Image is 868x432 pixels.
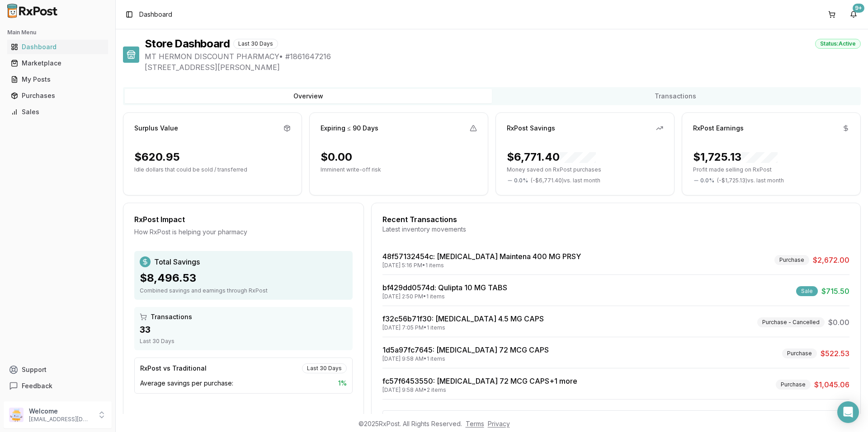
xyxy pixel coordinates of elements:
[7,104,108,120] a: Sales
[11,42,104,51] div: Dashboard
[815,39,861,49] div: Status: Active
[382,283,507,292] a: bf429dd0574d: Qulipta 10 MG TABS
[4,378,112,394] button: Feedback
[382,214,849,225] div: Recent Transactions
[140,364,207,373] div: RxPost vs Traditional
[29,416,92,423] p: [EMAIL_ADDRESS][DOMAIN_NAME]
[140,379,233,388] span: Average savings per purchase:
[693,166,849,173] p: Profit made selling on RxPost
[139,10,172,19] nav: breadcrumb
[492,89,859,103] button: Transactions
[22,381,52,390] span: Feedback
[821,348,849,359] span: $522.53
[134,228,353,237] div: How RxPost is helping your pharmacy
[382,386,577,394] div: [DATE] 9:58 AM • 2 items
[145,62,861,73] span: [STREET_ADDRESS][PERSON_NAME]
[140,323,347,336] div: 33
[507,166,663,173] p: Money saved on RxPost purchases
[321,166,477,173] p: Imminent write-off risk
[507,150,596,164] div: $6,771.40
[338,379,347,388] span: 1 %
[382,345,549,354] a: 1d5a97fc7645: [MEDICAL_DATA] 72 MCG CAPS
[796,286,818,296] div: Sale
[382,252,581,261] a: 48f57132454c: [MEDICAL_DATA] Maintena 400 MG PRSY
[813,255,849,265] span: $2,672.00
[7,55,108,71] a: Marketplace
[382,225,849,234] div: Latest inventory movements
[514,177,528,184] span: 0.0 %
[321,150,352,164] div: $0.00
[11,75,104,84] div: My Posts
[488,420,510,427] a: Privacy
[140,287,347,294] div: Combined savings and earnings through RxPost
[717,177,784,184] span: ( - $1,725.13 ) vs. last month
[814,379,849,390] span: $1,045.06
[7,29,108,36] h2: Main Menu
[151,312,192,321] span: Transactions
[145,51,861,62] span: MT HERMON DISCOUNT PHARMACY • # 1861647216
[4,40,112,54] button: Dashboard
[828,317,849,328] span: $0.00
[782,348,817,358] div: Purchase
[774,255,809,265] div: Purchase
[134,150,180,164] div: $620.95
[700,177,714,184] span: 0.0 %
[29,407,92,416] p: Welcome
[154,256,200,267] span: Total Savings
[140,271,347,285] div: $8,496.53
[7,88,108,104] a: Purchases
[757,317,825,327] div: Purchase - Cancelled
[11,91,104,100] div: Purchases
[134,166,291,173] p: Idle dollars that could be sold / transferred
[140,338,347,345] div: Last 30 Days
[853,4,864,13] div: 9+
[7,71,108,88] a: My Posts
[4,4,61,18] img: RxPost Logo
[4,105,112,119] button: Sales
[382,293,507,300] div: [DATE] 2:50 PM • 1 items
[302,363,347,373] div: Last 30 Days
[11,107,104,116] div: Sales
[382,355,549,362] div: [DATE] 9:58 AM • 1 items
[693,150,778,164] div: $1,725.13
[507,124,555,133] div: RxPost Savings
[7,39,108,55] a: Dashboard
[139,10,172,19] span: Dashboard
[837,401,859,423] div: Open Intercom Messenger
[4,88,112,103] button: Purchases
[382,262,581,269] div: [DATE] 5:16 PM • 1 items
[382,324,544,331] div: [DATE] 7:05 PM • 1 items
[321,124,378,133] div: Expiring ≤ 90 Days
[4,56,112,70] button: Marketplace
[693,124,744,133] div: RxPost Earnings
[846,7,861,22] button: 9+
[134,124,178,133] div: Surplus Value
[4,72,112,87] button: My Posts
[4,362,112,378] button: Support
[466,420,484,427] a: Terms
[11,59,104,68] div: Marketplace
[821,286,849,297] span: $715.50
[382,314,544,323] a: f32c56b71f30: [MEDICAL_DATA] 4.5 MG CAPS
[134,214,353,225] div: RxPost Impact
[382,376,577,386] a: fc57f6453550: [MEDICAL_DATA] 72 MCG CAPS+1 more
[382,410,849,425] button: View All Transactions
[233,39,278,49] div: Last 30 Days
[125,89,492,103] button: Overview
[145,37,230,51] h1: Store Dashboard
[9,408,24,422] img: User avatar
[776,380,811,390] div: Purchase
[531,177,600,184] span: ( - $6,771.40 ) vs. last month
